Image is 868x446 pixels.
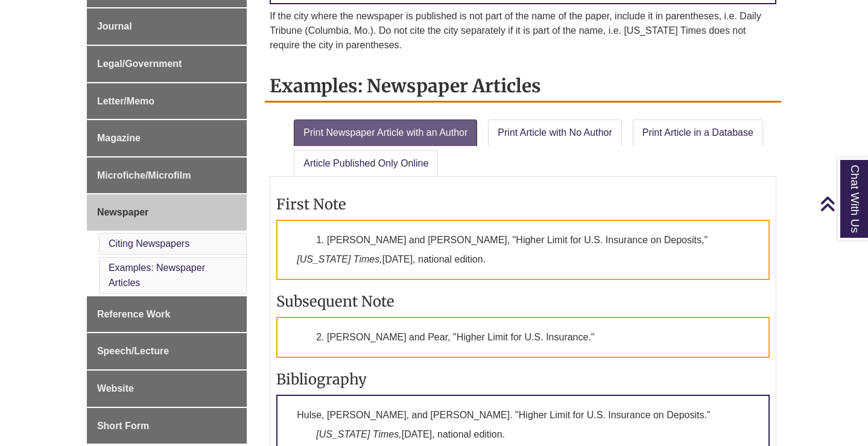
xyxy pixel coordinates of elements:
a: Article Published Only Online [294,150,438,177]
p: If the city where the newspaper is published is not part of the name of the paper, include it in ... [270,9,776,53]
a: Journal [87,8,247,45]
h3: Bibliography [276,370,770,389]
a: Short Form [87,408,247,444]
a: Print Newspaper Article with an Author [294,119,477,146]
span: Short Form [97,421,149,431]
h2: Examples: Newspaper Articles [265,71,781,103]
a: Back to Top [820,196,865,212]
span: Journal [97,21,132,31]
span: Legal/Government [97,59,182,69]
p: 1. [PERSON_NAME] and [PERSON_NAME], "Higher Limit for U.S. Insurance on Deposits," [DATE], nation... [276,220,770,280]
a: Microfiche/Microfilm [87,158,247,194]
a: Legal/Government [87,46,247,82]
span: Microfiche/Microfilm [97,170,191,180]
a: Website [87,371,247,407]
em: [US_STATE] Times, [297,254,382,264]
span: Newspaper [97,207,148,217]
span: Website [97,383,134,393]
a: Examples: Newspaper Articles [109,263,205,288]
span: Reference Work [97,309,171,319]
a: Newspaper [87,194,247,231]
a: Speech/Lecture [87,333,247,369]
a: Letter/Memo [87,83,247,119]
a: Reference Work [87,296,247,333]
a: Magazine [87,120,247,156]
h3: First Note [276,195,770,214]
p: 2. [PERSON_NAME] and Pear, "Higher Limit for U.S. Insurance." [276,317,770,358]
span: Letter/Memo [97,96,154,106]
em: [US_STATE] Times, [316,429,402,439]
a: Citing Newspapers [109,238,189,249]
h3: Subsequent Note [276,292,770,311]
span: Magazine [97,133,141,143]
a: Print Article in a Database [633,119,763,146]
a: Print Article with No Author [488,119,621,146]
span: Speech/Lecture [97,346,169,356]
